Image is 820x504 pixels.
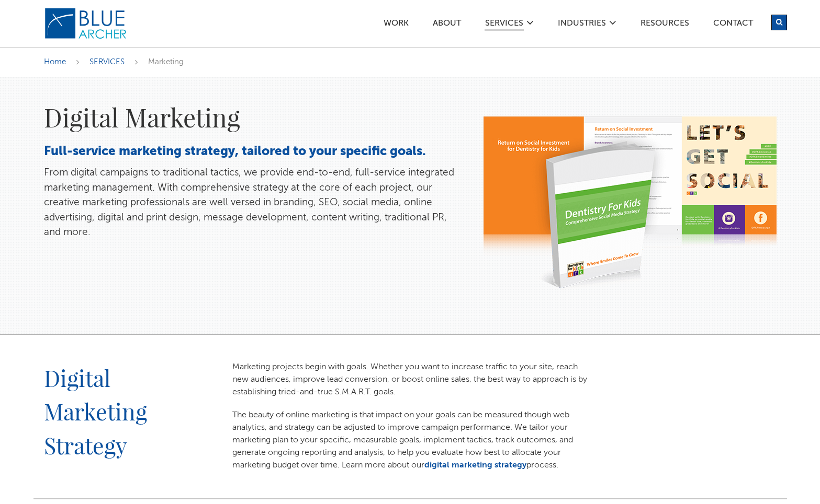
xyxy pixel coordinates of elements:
[640,19,690,30] a: Resources
[424,461,526,470] a: digital marketing strategy
[44,361,192,483] h2: Digital Marketing Strategy
[557,19,606,30] a: Industries
[383,19,409,30] a: Work
[232,361,588,398] p: Marketing projects begin with goals. Whether you want to increase traffic to your site, reach new...
[484,116,777,295] img: social%2Dstrategy%2Doptimized.png
[44,144,463,160] h3: Full-service marketing strategy, tailored to your specific goals.
[713,19,754,30] a: Contact
[148,58,184,66] span: Marketing
[232,409,588,472] p: The beauty of online marketing is that impact on your goals can be measured though web analytics,...
[44,101,463,133] h1: Digital Marketing
[89,58,125,66] a: SERVICES
[432,19,462,30] a: ABOUT
[485,19,524,31] a: SERVICES
[44,58,66,66] a: Home
[44,7,128,40] img: Blue Archer Logo
[44,166,463,240] p: From digital campaigns to traditional tactics, we provide end-to-end, full-service integrated mar...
